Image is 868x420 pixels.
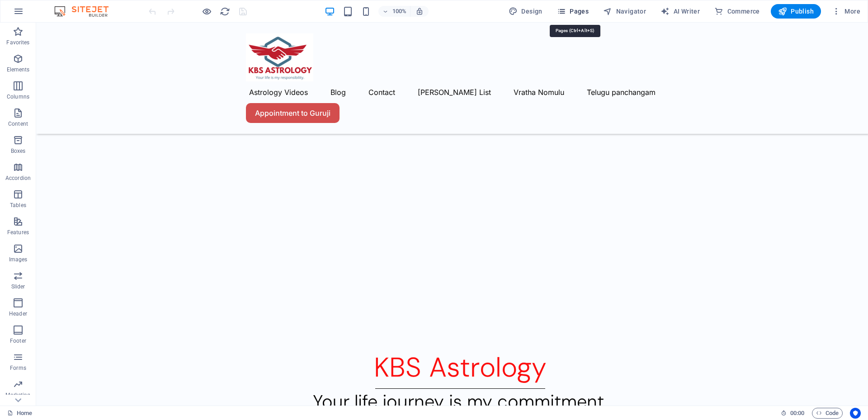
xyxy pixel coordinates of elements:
p: Images [9,256,28,263]
button: Commerce [711,4,764,19]
p: Content [8,120,28,127]
span: More [832,7,860,16]
p: Tables [10,202,26,209]
span: Commerce [714,7,760,16]
button: More [828,4,864,19]
i: On resize automatically adjust zoom level to fit chosen device. [415,7,424,15]
span: Design [509,7,542,16]
button: Code [812,408,843,419]
div: Design (Ctrl+Alt+Y) [505,4,546,19]
h6: 100% [392,6,406,17]
p: Forms [10,364,26,372]
button: reload [219,6,230,17]
span: 00 00 [790,408,804,419]
span: Publish [778,7,814,16]
i: Reload page [220,6,230,17]
span: Pages [557,7,589,16]
h6: Session time [781,408,805,419]
p: Slider [11,283,25,290]
button: AI Writer [657,4,703,19]
a: Click to cancel selection. Double-click to open Pages [7,408,32,419]
p: Footer [10,337,26,344]
p: Accordion [5,175,31,182]
span: Navigator [603,7,646,16]
p: Favorites [6,39,29,46]
button: Publish [771,4,821,19]
p: Elements [7,66,30,73]
p: Columns [7,93,29,100]
span: AI Writer [660,7,700,16]
button: 100% [378,6,410,17]
p: Boxes [11,147,26,155]
button: Pages [553,4,592,19]
button: Navigator [599,4,650,19]
span: Code [816,408,839,419]
span: : [797,410,798,416]
button: Usercentrics [850,408,861,419]
p: Features [7,229,29,236]
img: Editor Logo [52,6,120,17]
p: Marketing [5,392,30,399]
button: Click here to leave preview mode and continue editing [201,6,212,17]
p: Header [9,310,27,317]
button: Design [505,4,546,19]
